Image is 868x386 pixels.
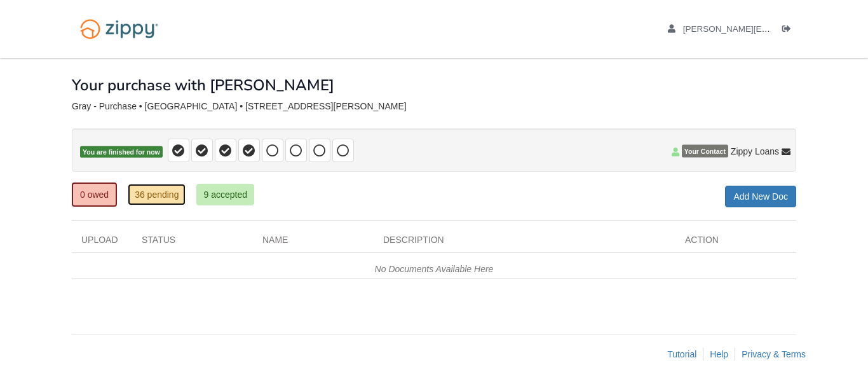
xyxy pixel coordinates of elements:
a: Privacy & Terms [742,349,806,359]
em: No Documents Available Here [375,264,494,274]
div: Status [132,233,253,252]
div: Gray - Purchase • [GEOGRAPHIC_DATA] • [STREET_ADDRESS][PERSON_NAME] [72,101,796,112]
a: Tutorial [667,349,696,359]
span: You are finished for now [80,146,163,158]
span: Zippy Loans [731,145,779,158]
a: Log out [782,24,796,37]
div: Action [675,233,796,252]
a: Add New Doc [725,186,796,207]
a: 0 owed [72,183,117,207]
a: 9 accepted [196,184,254,205]
div: Upload [72,233,132,252]
div: Name [253,233,374,252]
a: Help [710,349,728,359]
h1: Your purchase with [PERSON_NAME] [72,77,334,93]
a: 36 pending [128,184,186,205]
span: Your Contact [682,145,728,158]
div: Description [374,233,675,252]
img: Logo [72,13,166,45]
